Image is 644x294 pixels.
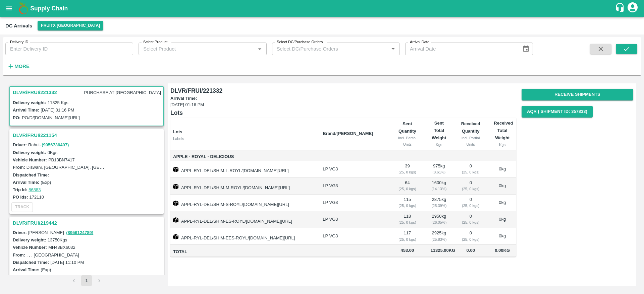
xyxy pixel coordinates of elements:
td: APPL-RYL-DEL/SHIM-M-ROYL/[DOMAIN_NAME][URL] [170,178,317,195]
input: Select DC/Purchase Orders [274,45,378,53]
span: Rahul - [28,142,69,147]
label: MH43BX6032 [48,245,75,250]
td: 0 kg [488,211,516,228]
td: LP VG3 [317,195,389,211]
label: Arrival Time: [13,180,39,185]
a: (9056736407) [42,142,69,147]
td: LP VG3 [317,178,389,195]
div: ( 25, 0 kgs) [458,236,483,242]
label: Dispatched Time: [13,260,49,265]
label: (Exp) [41,180,51,185]
strong: More [14,64,30,69]
td: 0 kg [488,161,516,178]
td: 118 [389,211,425,228]
img: box [173,234,178,239]
span: 0.00 Kg [495,248,510,253]
label: Driver: [13,142,27,147]
label: PO/D/[DOMAIN_NAME][URL] [22,115,80,120]
label: Arrival Time: [170,95,515,102]
td: 0 kg [488,178,516,195]
a: 86612 [29,275,41,280]
button: AQR ( Shipment Id: 357833) [522,106,593,118]
label: Trip Id: [13,275,27,280]
td: 117 [389,228,425,245]
label: Driver: [13,230,27,235]
img: box [173,184,178,189]
b: Sent Total Weight [432,121,446,141]
img: box [173,217,178,223]
p: PURCHASE AT [GEOGRAPHIC_DATA] [83,88,162,97]
h3: DLVR/FRUI/221154 [13,131,162,140]
span: Total [173,248,317,256]
td: 0 [453,211,488,228]
label: [DATE] 01:16 PM [41,107,74,113]
span: 453.00 [395,247,420,254]
label: Select Product [143,40,167,45]
div: ( 25, 0 kgs) [458,219,483,225]
span: Apple - Royal - Delicious [173,153,317,161]
td: 2950 kg [425,211,453,228]
td: 0 [453,228,488,245]
label: Delivery weight: [13,150,46,155]
div: ( 25, 0 kgs) [458,169,483,175]
b: Sent Quantity [398,121,416,134]
input: Select Product [141,45,253,53]
label: Arrival Time: [13,267,39,272]
div: ( 25, 0 kgs) [458,203,483,209]
div: ( 25, 0 kgs) [395,186,420,192]
td: 2875 kg [425,195,453,211]
b: Received Total Weight [494,121,513,141]
td: APPL-RYL-DEL/SHIM-S-ROYL/[DOMAIN_NAME][URL] [170,195,317,211]
button: Receive Shipments [522,89,633,100]
td: 39 [389,161,425,178]
td: LP VG3 [317,228,389,245]
td: 0 [453,195,488,211]
td: 0 kg [488,195,516,211]
b: Supply Chain [30,5,68,12]
label: Diswani, [GEOGRAPHIC_DATA], [GEOGRAPHIC_DATA] , [GEOGRAPHIC_DATA] [26,164,186,170]
td: 64 [389,178,425,195]
h6: Lots [170,108,516,118]
label: Trip Id: [13,187,27,192]
div: ( 25, 0 kgs) [395,203,420,209]
img: box [173,201,178,206]
button: Choose date [520,43,532,55]
td: 0 kg [488,228,516,245]
td: 975 kg [425,161,453,178]
b: Lots [173,129,182,134]
label: Arrival Time: [13,107,39,113]
div: incl. Partial Units [395,135,420,147]
label: PO Ids: [13,195,28,200]
label: Dispatched Time: [13,172,49,177]
div: Kgs [431,142,448,148]
div: ( 25, 0 kgs) [395,169,420,175]
img: logo [17,2,30,15]
label: Delivery weight: [13,100,46,105]
div: ( 14.13 %) [431,186,448,192]
div: customer-support [615,2,627,14]
div: ( 25, 0 kgs) [395,236,420,242]
label: PB13BN7417 [48,157,75,162]
label: 13750 Kgs [48,237,67,242]
label: From: [13,252,25,258]
h3: DLVR/FRUI/219442 [13,219,162,227]
img: box [173,167,178,172]
b: Brand/[PERSON_NAME] [323,131,373,136]
div: ( 25, 0 kgs) [458,186,483,192]
div: account of current user [627,1,639,15]
nav: pagination navigation [67,275,106,286]
label: Vehicle Number: [13,157,47,162]
label: From: [13,165,25,170]
h3: DLVR/FRUI/221332 [13,88,57,97]
td: 1600 kg [425,178,453,195]
label: , , , [GEOGRAPHIC_DATA] [26,252,79,258]
b: Received Quantity [461,121,480,134]
div: ( 25, 0 kgs) [395,219,420,225]
label: Select DC/Purchase Orders [277,40,323,45]
label: PO: [13,115,20,120]
h6: DLVR/FRUI/221332 [170,86,516,95]
div: DC Arrivals [5,21,32,30]
a: 86883 [29,187,41,192]
td: 2925 kg [425,228,453,245]
td: LP VG3 [317,211,389,228]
